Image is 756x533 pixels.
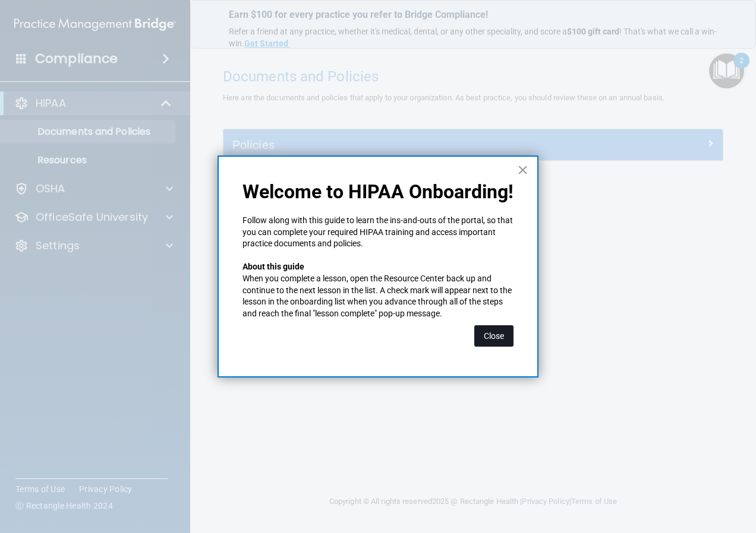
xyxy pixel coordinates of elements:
button: Close [474,325,514,347]
p: Welcome to HIPAA Onboarding! [242,180,514,203]
button: Close [517,160,528,179]
p: Follow along with this guide to learn the ins-and-outs of the portal, so that you can complete yo... [242,215,514,250]
p: When you complete a lesson, open the Resource Center back up and continue to the next lesson in t... [242,273,514,319]
strong: About this guide [242,262,304,271]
